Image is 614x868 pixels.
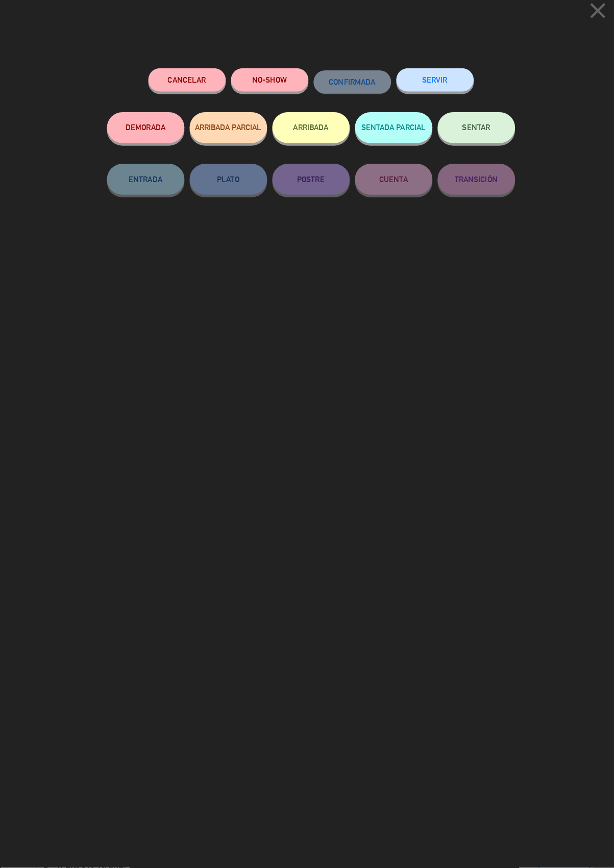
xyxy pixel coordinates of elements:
button: POSTRE [269,172,346,203]
button: ARRIBADA PARCIAL [187,121,264,152]
i: close [578,8,603,34]
button: SENTADA PARCIAL [351,121,427,152]
button: TRANSICIÓN [432,172,509,203]
span: CONFIRMADA [325,87,371,96]
button: ENTRADA [106,172,182,203]
button: SERVIR [391,78,468,101]
button: NO-SHOW [228,78,305,101]
span: SENTAR [457,132,484,141]
span: ARRIBADA PARCIAL [192,132,258,141]
button: CONFIRMADA [310,80,386,103]
button: CUENTA [351,172,427,203]
button: close [575,8,606,38]
button: Cancelar [146,78,223,101]
button: PLATO [187,172,264,203]
button: ARRIBADA [269,121,346,152]
button: DEMORADA [106,121,182,152]
button: SENTAR [432,121,509,152]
